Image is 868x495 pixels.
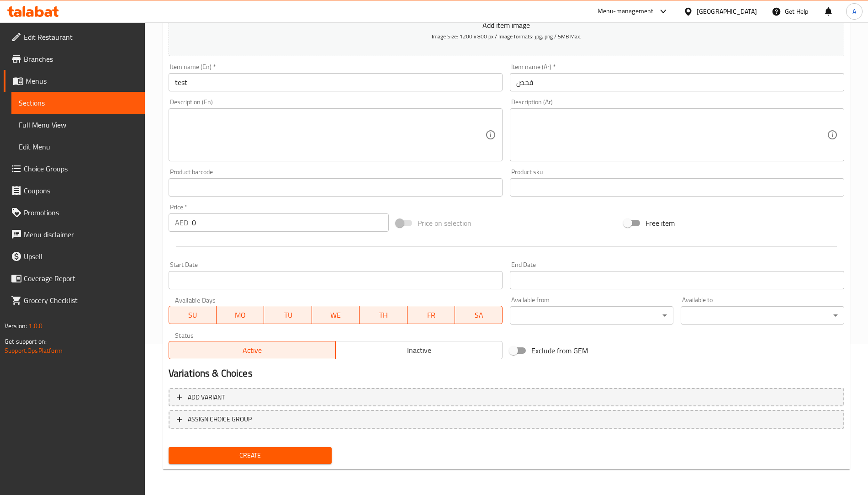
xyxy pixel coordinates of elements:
[5,320,27,332] span: Version:
[459,309,499,322] span: SA
[5,345,63,357] a: Support.OpsPlatform
[169,410,844,429] button: ASSIGN CHOICE GROUP
[4,158,145,180] a: Choice Groups
[455,306,503,324] button: SA
[192,213,389,232] input: Please enter price
[169,73,503,91] input: Enter name En
[598,6,654,17] div: Menu-management
[24,295,138,306] span: Grocery Checklist
[24,32,138,43] span: Edit Restaurant
[681,306,844,325] div: ​
[11,92,145,114] a: Sections
[363,309,403,322] span: TH
[339,344,499,357] span: Inactive
[217,306,264,324] button: MO
[188,392,225,403] span: Add variant
[4,202,145,224] a: Promotions
[432,31,581,42] span: Image Size: 1200 x 800 px / Image formats: jpg, png / 5MB Max.
[4,267,145,289] a: Coverage Report
[175,217,188,228] p: AED
[24,273,138,284] span: Coverage Report
[268,309,308,322] span: TU
[169,447,332,464] button: Create
[188,414,252,425] span: ASSIGN CHOICE GROUP
[316,309,356,322] span: WE
[531,345,588,356] span: Exclude from GEM
[24,207,138,218] span: Promotions
[19,119,138,130] span: Full Menu View
[24,251,138,262] span: Upsell
[4,48,145,70] a: Branches
[4,224,145,245] a: Menu disclaimer
[24,185,138,196] span: Coupons
[28,320,42,332] span: 1.0.0
[5,335,47,347] span: Get support on:
[173,309,213,322] span: SU
[24,163,138,174] span: Choice Groups
[24,53,138,64] span: Branches
[4,289,145,311] a: Grocery Checklist
[697,6,757,16] div: [GEOGRAPHIC_DATA]
[4,245,145,267] a: Upsell
[411,309,451,322] span: FR
[335,341,503,359] button: Inactive
[264,306,312,324] button: TU
[4,180,145,202] a: Coupons
[169,306,217,324] button: SU
[169,367,844,380] h2: Variations & Choices
[19,141,138,152] span: Edit Menu
[169,341,336,359] button: Active
[183,20,830,31] p: Add item image
[220,309,260,322] span: MO
[26,75,138,86] span: Menus
[169,178,503,197] input: Please enter product barcode
[510,73,844,91] input: Enter name Ar
[169,388,844,407] button: Add variant
[173,344,332,357] span: Active
[418,218,471,229] span: Price on selection
[646,218,675,229] span: Free item
[360,306,407,324] button: TH
[4,26,145,48] a: Edit Restaurant
[510,306,673,325] div: ​
[176,450,325,461] span: Create
[11,136,145,158] a: Edit Menu
[19,97,138,108] span: Sections
[11,114,145,136] a: Full Menu View
[510,178,844,197] input: Please enter product sku
[852,6,856,16] span: A
[4,70,145,92] a: Menus
[312,306,360,324] button: WE
[24,229,138,240] span: Menu disclaimer
[408,306,455,324] button: FR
